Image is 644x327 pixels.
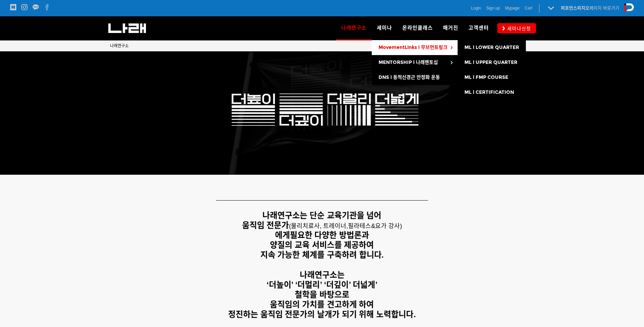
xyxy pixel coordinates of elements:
[266,280,378,289] strong: ‘더높이’ ‘더멀리’ ‘더깊이’ 더넓게’
[463,16,494,40] a: 고객센터
[377,25,392,31] span: 세미나
[397,16,438,40] a: 온라인클래스
[379,74,440,80] span: DNS l 동적신경근 안정화 운동
[505,5,520,12] a: Mypage
[458,55,526,70] a: ML l UPPER QUARTER
[289,223,348,229] span: (
[290,230,369,240] strong: 필요한 다양한 방법론과
[336,16,372,40] a: 나래연구소
[458,85,526,100] a: ML l CERTIFICATION
[295,290,349,299] strong: 철학을 바탕으로
[260,250,384,259] strong: 지속 가능한 체계를 구축하려 합니다.
[341,22,367,33] span: 나래연구소
[464,59,517,65] span: ML l UPPER QUARTER
[561,5,619,11] a: 퍼포먼스피지오페이지 바로가기
[300,270,345,279] strong: 나래연구소는
[379,45,447,50] span: MovementLinks l 무브먼트링크
[471,5,481,12] a: Login
[464,74,508,80] span: ML l FMP COURSE
[372,16,397,40] a: 세미나
[379,59,438,65] span: MENTORSHIP l 나래멘토십
[372,55,458,70] a: MENTORSHIP l 나래멘토십
[443,25,458,31] span: 매거진
[438,16,463,40] a: 매거진
[110,44,129,48] span: 나래연구소
[242,221,289,230] strong: 움직임 전문가
[458,40,526,55] a: ML l LOWER QUARTER
[561,5,589,11] strong: 퍼포먼스피지오
[291,223,348,229] span: 물리치료사, 트레이너,
[270,240,374,249] strong: 양질의 교육 서비스를 제공하여
[468,25,489,31] span: 고객센터
[275,230,290,240] strong: 에게
[270,300,374,309] strong: 움직임의 가치를 견고하게 하여
[525,5,532,12] a: Cart
[497,23,536,33] a: 세미나신청
[464,45,519,50] span: ML l LOWER QUARTER
[262,211,381,220] strong: 나래연구소는 단순 교육기관을 넘어
[110,42,129,49] a: 나래연구소
[402,25,433,31] span: 온라인클래스
[505,25,531,32] span: 세미나신청
[348,223,402,229] span: 필라테스&요가 강사)
[372,40,458,55] a: MovementLinks l 무브먼트링크
[372,70,458,85] a: DNS l 동적신경근 안정화 운동
[486,5,500,12] a: Sign up
[464,89,514,95] span: ML l CERTIFICATION
[228,310,416,319] strong: 정진하는 움직임 전문가의 날개가 되기 위해 노력합니다.
[458,70,526,85] a: ML l FMP COURSE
